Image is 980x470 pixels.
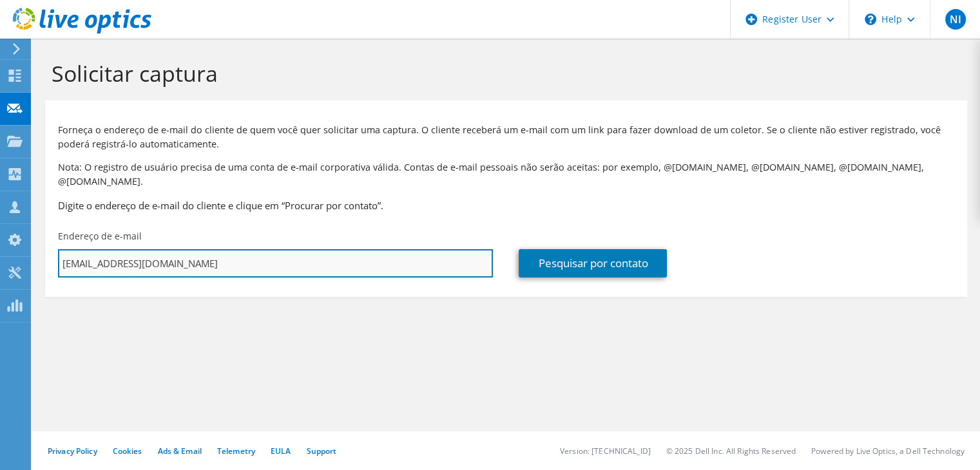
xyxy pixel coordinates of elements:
a: Ads & Email [158,446,202,456]
h3: Digite o endereço de e-mail do cliente e clique em “Procurar por contato”. [58,198,954,212]
p: Forneça o endereço de e-mail do cliente de quem você quer solicitar uma captura. O cliente recebe... [58,123,954,151]
a: Pesquisar por contato [519,249,667,277]
svg: \n [865,14,876,25]
li: Powered by Live Optics, a Dell Technology [811,446,965,456]
li: © 2025 Dell Inc. All Rights Reserved [666,446,796,456]
label: Endereço de e-mail [58,230,142,243]
a: Telemetry [217,446,255,456]
h1: Solicitar captura [52,60,954,87]
a: Cookies [113,446,142,456]
a: Privacy Policy [48,446,97,456]
p: Nota: O registro de usuário precisa de uma conta de e-mail corporativa válida. Contas de e-mail p... [58,160,954,189]
a: EULA [271,446,291,456]
span: NI [945,9,966,30]
a: Support [306,446,336,456]
li: Version: [TECHNICAL_ID] [560,446,651,456]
